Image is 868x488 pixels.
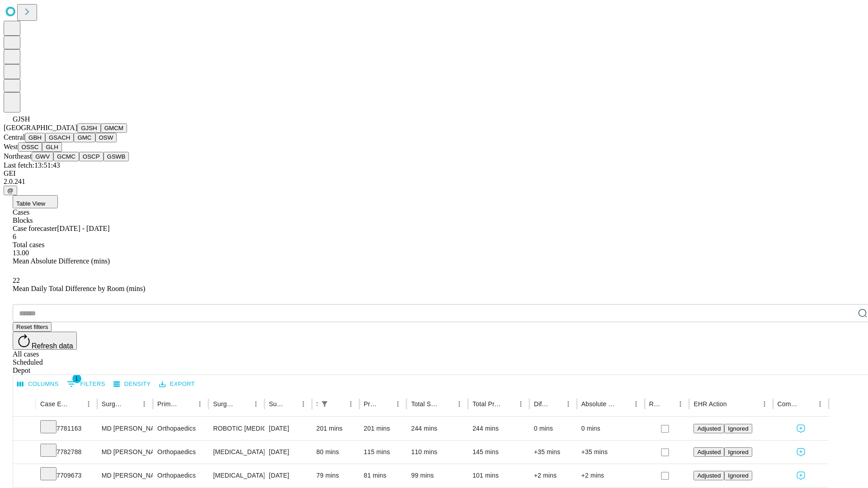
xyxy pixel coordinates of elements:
[138,398,151,410] button: Menu
[562,398,575,410] button: Menu
[16,324,48,330] span: Reset filters
[453,398,466,410] button: Menu
[364,417,402,440] div: 201 mins
[534,400,548,408] div: Difference
[13,195,58,208] button: Table View
[95,133,117,142] button: OSW
[57,225,109,232] span: [DATE] - [DATE]
[40,417,93,440] div: 7781163
[4,124,77,131] span: [GEOGRAPHIC_DATA]
[102,400,124,408] div: Surgeon Name
[4,161,60,169] span: Last fetch: 13:51:43
[364,464,402,487] div: 81 mins
[724,447,752,457] button: Ignored
[53,152,79,161] button: GCMC
[364,441,402,464] div: 115 mins
[213,417,259,440] div: ROBOTIC [MEDICAL_DATA] KNEE TOTAL
[364,400,378,408] div: Predicted In Room Duration
[392,398,404,410] button: Menu
[40,441,93,464] div: 7782788
[630,398,642,410] button: Menu
[693,400,726,408] div: EHR Action
[13,285,145,292] span: Mean Daily Total Difference by Room (mins)
[534,464,572,487] div: +2 mins
[697,472,721,479] span: Adjusted
[411,400,439,408] div: Total Scheduled Duration
[514,398,527,410] button: Menu
[581,441,640,464] div: +35 mins
[104,152,129,161] button: GSWB
[316,400,317,408] div: Scheduled In Room Duration
[157,441,204,464] div: Orthopaedics
[77,123,101,133] button: GJSH
[502,398,514,410] button: Sort
[549,398,562,410] button: Sort
[102,464,148,487] div: MD [PERSON_NAME] [PERSON_NAME] Md
[316,417,355,440] div: 201 mins
[316,441,355,464] div: 80 mins
[157,400,180,408] div: Primary Service
[661,398,674,410] button: Sort
[237,398,250,410] button: Sort
[74,133,95,142] button: GMC
[674,398,687,410] button: Menu
[581,400,616,408] div: Absolute Difference
[724,424,752,433] button: Ignored
[16,200,45,207] span: Table View
[157,377,197,391] button: Export
[13,332,77,350] button: Refresh data
[101,123,127,133] button: GMCM
[814,398,826,410] button: Menu
[4,152,32,160] span: Northeast
[13,257,110,265] span: Mean Absolute Difference (mins)
[693,447,724,457] button: Adjusted
[40,464,93,487] div: 7709673
[269,441,307,464] div: [DATE]
[697,449,721,455] span: Adjusted
[82,398,95,410] button: Menu
[213,441,259,464] div: [MEDICAL_DATA] [MEDICAL_DATA]
[65,377,108,391] button: Show filters
[693,471,724,480] button: Adjusted
[18,142,42,152] button: OSSC
[269,417,307,440] div: [DATE]
[758,398,771,410] button: Menu
[213,400,236,408] div: Surgery Name
[269,464,307,487] div: [DATE]
[18,445,31,460] button: Expand
[693,424,724,433] button: Adjusted
[472,417,525,440] div: 244 mins
[411,417,463,440] div: 244 mins
[13,277,20,284] span: 22
[193,398,206,410] button: Menu
[472,441,525,464] div: 145 mins
[79,152,104,161] button: OSCP
[649,400,661,408] div: Resolved in EHR
[4,178,864,186] div: 2.0.241
[32,342,73,350] span: Refresh data
[472,464,525,487] div: 101 mins
[269,400,283,408] div: Surgery Date
[801,398,814,410] button: Sort
[157,464,204,487] div: Orthopaedics
[534,417,572,440] div: 0 mins
[778,400,800,408] div: Comments
[4,186,17,195] button: @
[534,441,572,464] div: +35 mins
[617,398,630,410] button: Sort
[13,225,57,232] span: Case forecaster
[724,471,752,480] button: Ignored
[318,398,331,410] button: Show filters
[42,142,61,152] button: GLH
[332,398,344,410] button: Sort
[728,425,748,432] span: Ignored
[18,468,31,484] button: Expand
[72,374,81,383] span: 1
[157,417,204,440] div: Orthopaedics
[472,400,501,408] div: Total Predicted Duration
[4,133,25,141] span: Central
[728,398,741,410] button: Sort
[411,441,463,464] div: 110 mins
[4,169,864,178] div: GEI
[379,398,392,410] button: Sort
